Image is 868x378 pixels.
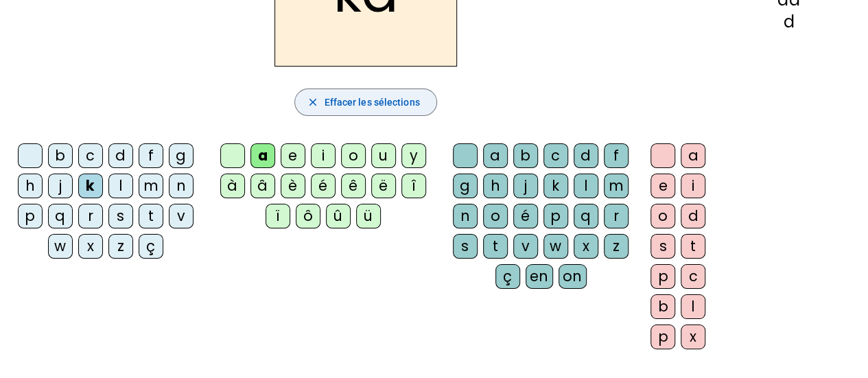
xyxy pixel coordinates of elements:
mat-icon: close [306,96,318,108]
div: f [604,143,629,168]
div: a [250,143,275,168]
div: e [650,174,675,198]
div: ï [266,204,290,228]
div: y [401,143,426,168]
div: s [650,234,675,259]
div: é [311,174,336,198]
div: l [108,174,133,198]
div: f [139,143,163,168]
div: m [604,174,629,198]
div: t [139,204,163,228]
div: b [650,294,675,319]
div: a [483,143,508,168]
div: r [604,204,629,228]
div: ü [356,204,381,228]
div: j [513,174,538,198]
div: on [559,264,587,289]
div: à [220,174,245,198]
div: g [453,174,478,198]
div: j [48,174,73,198]
div: o [483,204,508,228]
div: ë [371,174,396,198]
div: m [139,174,163,198]
div: w [48,234,73,259]
div: g [169,143,193,168]
div: h [483,174,508,198]
div: d [731,14,846,30]
div: d [574,143,598,168]
div: é [513,204,538,228]
div: î [401,174,426,198]
div: r [78,204,103,228]
div: c [78,143,103,168]
div: z [108,234,133,259]
div: p [650,264,675,289]
div: i [681,174,705,198]
div: o [650,204,675,228]
div: â [250,174,275,198]
div: a [681,143,705,168]
div: b [513,143,538,168]
div: en [526,264,553,289]
div: o [341,143,366,168]
span: Effacer les sélections [324,94,419,110]
div: p [18,204,43,228]
div: c [681,264,705,289]
div: p [650,324,675,349]
div: x [681,324,705,349]
div: e [281,143,305,168]
div: z [604,234,629,259]
div: w [543,234,568,259]
div: s [453,234,478,259]
div: t [483,234,508,259]
div: ç [495,264,520,289]
div: b [48,143,73,168]
div: ç [139,234,163,259]
div: v [169,204,193,228]
div: c [543,143,568,168]
div: k [78,174,103,198]
div: q [48,204,73,228]
div: x [78,234,103,259]
div: n [169,174,193,198]
button: Effacer les sélections [294,88,436,116]
div: s [108,204,133,228]
div: x [574,234,598,259]
div: q [574,204,598,228]
div: t [681,234,705,259]
div: v [513,234,538,259]
div: l [681,294,705,319]
div: h [18,174,43,198]
div: k [543,174,568,198]
div: p [543,204,568,228]
div: u [371,143,396,168]
div: û [326,204,351,228]
div: n [453,204,478,228]
div: ô [296,204,320,228]
div: è [281,174,305,198]
div: d [108,143,133,168]
div: i [311,143,336,168]
div: d [681,204,705,228]
div: l [574,174,598,198]
div: ê [341,174,366,198]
